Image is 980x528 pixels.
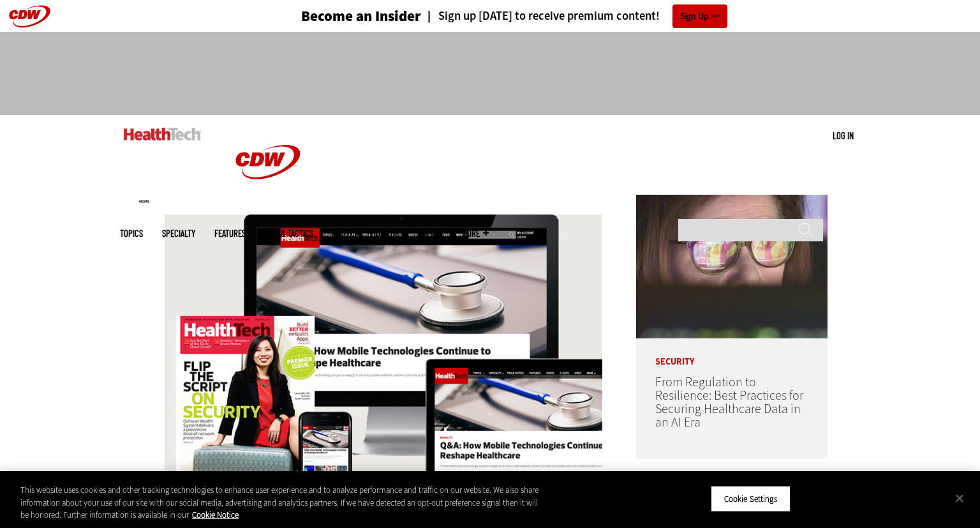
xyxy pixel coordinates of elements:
a: From Regulation to Resilience: Best Practices for Securing Healthcare Data in an AI Era [655,373,803,431]
a: Sign Up [672,4,727,28]
span: Specialty [162,229,195,238]
a: MonITor [371,229,399,238]
img: HT-Subscription-Page.jpg [165,215,602,527]
span: More [462,229,489,238]
button: Cookie Settings [711,485,791,512]
a: More information about your privacy [192,509,239,520]
a: Sign up [DATE] to receive premium content! [421,10,660,22]
a: Log in [833,130,854,141]
div: This website uses cookies and other tracking technologies to enhance user experience and to analy... [20,484,539,522]
span: Topics [120,229,143,238]
a: Video [332,229,352,238]
div: User menu [833,129,854,142]
a: Become an Insider [253,9,421,24]
p: Security [636,338,828,366]
img: Home [220,115,316,209]
a: Events [419,229,443,238]
iframe: advertisement [258,45,722,102]
a: Features [214,229,246,238]
img: woman wearing glasses looking at healthcare data on screen [636,195,828,338]
a: Tips & Tactics [265,229,313,238]
button: Close [946,484,974,512]
h3: Become an Insider [301,9,421,24]
a: CDW [220,199,316,213]
img: Home [124,128,201,140]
